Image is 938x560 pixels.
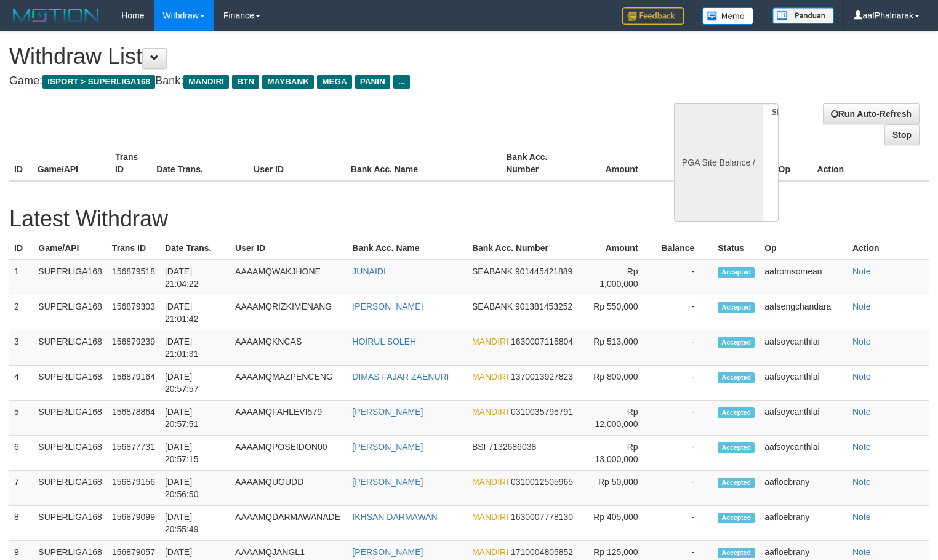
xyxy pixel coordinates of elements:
span: PANIN [355,75,390,89]
a: Note [852,512,871,522]
td: Rp 12,000,000 [585,401,657,436]
span: 7132686038 [488,442,536,452]
th: Op [774,146,812,181]
th: Game/API [33,237,107,260]
td: AAAAMQFAHLEVI579 [230,401,347,436]
span: ISPORT > SUPERLIGA168 [42,75,155,89]
span: MANDIRI [183,75,229,89]
span: Accepted [718,548,755,558]
th: Balance [657,146,728,181]
th: Trans ID [110,146,151,181]
td: - [657,330,713,366]
td: aafsoycanthlai [760,366,848,401]
td: SUPERLIGA168 [33,436,107,471]
td: - [657,295,713,330]
td: Rp 405,000 [585,506,657,541]
td: AAAAMQMAZPENCENG [230,366,347,401]
td: aafromsomean [760,260,848,295]
h1: Withdraw List [9,44,613,69]
td: 156878864 [107,401,160,436]
a: Note [852,372,871,382]
span: BSI [472,442,486,452]
img: Button%20Memo.svg [702,7,754,25]
a: HOIRUL SOLEH [352,337,416,346]
span: Accepted [718,267,755,278]
th: Bank Acc. Number [501,146,579,181]
span: MANDIRI [472,372,508,382]
img: Feedback.jpg [622,7,684,25]
td: Rp 1,000,000 [585,260,657,295]
span: MAYBANK [262,75,314,89]
span: Accepted [718,407,755,418]
a: JUNAIDI [352,266,385,276]
td: Rp 550,000 [585,295,657,330]
h1: Latest Withdraw [9,207,929,231]
a: Note [852,477,871,487]
span: Accepted [718,478,755,488]
td: Rp 50,000 [585,471,657,506]
span: Accepted [718,513,755,523]
td: Rp 13,000,000 [585,436,657,471]
a: Note [852,547,871,557]
span: BTN [232,75,259,89]
th: Bank Acc. Number [467,237,585,260]
td: 156879239 [107,330,160,366]
span: SEABANK [472,302,513,311]
a: Stop [884,124,920,145]
th: Amount [585,237,657,260]
a: [PERSON_NAME] [352,442,423,452]
span: 901445421889 [515,266,572,276]
span: MANDIRI [472,512,508,522]
td: aafsoycanthlai [760,401,848,436]
td: 4 [9,366,33,401]
td: 3 [9,330,33,366]
th: Game/API [33,146,110,181]
td: - [657,506,713,541]
span: SEABANK [472,266,513,276]
td: 7 [9,471,33,506]
th: ID [9,237,33,260]
td: [DATE] 21:04:22 [160,260,230,295]
th: Balance [657,237,713,260]
a: Note [852,302,871,311]
span: Accepted [718,302,755,313]
span: Accepted [718,372,755,383]
td: [DATE] 21:01:42 [160,295,230,330]
th: Bank Acc. Name [346,146,501,181]
td: 156879099 [107,506,160,541]
td: 5 [9,401,33,436]
a: [PERSON_NAME] [352,547,423,557]
div: PGA Site Balance / [674,103,763,222]
a: Note [852,407,871,417]
th: ID [9,146,33,181]
span: 901381453252 [515,302,572,311]
td: SUPERLIGA168 [33,471,107,506]
span: Accepted [718,337,755,348]
td: [DATE] 21:01:31 [160,330,230,366]
td: [DATE] 20:55:49 [160,506,230,541]
img: MOTION_logo.png [9,6,103,25]
td: aafsoycanthlai [760,330,848,366]
td: 156877731 [107,436,160,471]
span: MANDIRI [472,407,508,417]
td: Rp 513,000 [585,330,657,366]
td: 156879156 [107,471,160,506]
td: SUPERLIGA168 [33,401,107,436]
td: aafloebrany [760,506,848,541]
a: Note [852,442,871,452]
th: User ID [249,146,346,181]
span: 1630007778130 [511,512,573,522]
span: 1630007115804 [511,337,573,346]
td: SUPERLIGA168 [33,366,107,401]
th: Bank Acc. Name [347,237,467,260]
th: Op [760,237,848,260]
span: 0310012505965 [511,477,573,487]
td: aafsengchandara [760,295,848,330]
span: 0310035795791 [511,407,573,417]
td: aafsoycanthlai [760,436,848,471]
td: 6 [9,436,33,471]
a: Note [852,337,871,346]
a: IKHSAN DARMAWAN [352,512,437,522]
td: AAAAMQWAKJHONE [230,260,347,295]
span: MANDIRI [472,337,508,346]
